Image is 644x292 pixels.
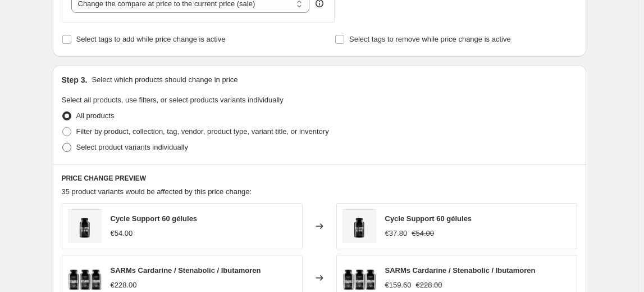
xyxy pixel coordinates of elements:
[385,228,408,239] div: €37.80
[76,35,226,43] span: Select tags to add while price change is active
[111,228,133,239] div: €54.00
[76,111,115,120] span: All products
[111,266,261,275] span: SARMs Cardarine / Stenabolic / Ibutamoren
[76,127,329,136] span: Filter by product, collection, tag, vendor, product type, variant title, or inventory
[412,228,434,239] strike: €54.00
[111,214,198,223] span: Cycle Support 60 gélules
[62,74,88,86] h2: Step 3.
[385,280,412,291] div: €159.60
[342,209,376,243] img: cyclesupportallinone_80x.jpg
[416,280,442,291] strike: €228.00
[62,96,284,104] span: Select all products, use filters, or select products variants individually
[62,187,252,196] span: 35 product variants would be affected by this price change:
[385,266,536,275] span: SARMs Cardarine / Stenabolic / Ibutamoren
[349,35,511,43] span: Select tags to remove while price change is active
[76,143,188,151] span: Select product variants individually
[92,74,237,86] p: Select which products should change in price
[385,214,472,223] span: Cycle Support 60 gélules
[111,280,137,291] div: €228.00
[62,174,577,183] h6: PRICE CHANGE PREVIEW
[68,209,102,243] img: cyclesupportallinone_80x.jpg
